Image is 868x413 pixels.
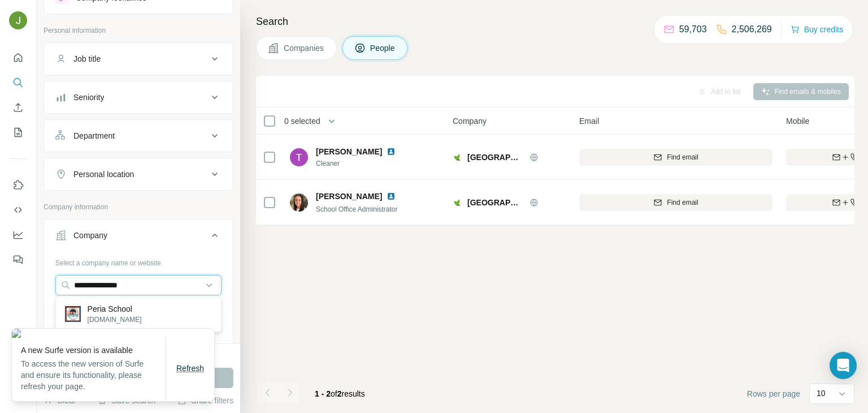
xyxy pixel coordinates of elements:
div: Personal location [73,169,134,180]
p: Personal information [44,25,233,36]
img: Avatar [9,11,27,29]
span: Companies [284,42,325,54]
button: Find email [579,194,772,211]
span: [PERSON_NAME] [316,191,382,202]
button: Department [44,122,233,149]
img: Peria School [65,306,81,322]
span: Refresh [176,364,204,373]
span: [GEOGRAPHIC_DATA] [467,197,524,208]
button: Use Surfe on LinkedIn [9,175,27,195]
button: Personal location [44,161,233,188]
div: Open Intercom Messenger [830,352,857,379]
span: Email [579,115,599,127]
span: Find email [667,197,698,208]
img: 2adbaec7-c8f0-4d1e-af05-b1f7ac98e0f1 [12,329,214,338]
p: 59,703 [679,23,707,36]
img: Avatar [290,148,308,166]
p: [DOMAIN_NAME] [88,315,142,325]
button: Buy credits [791,21,843,37]
button: Seniority [44,84,233,111]
img: Avatar [290,193,308,212]
span: 2 [337,389,342,398]
span: [PERSON_NAME] [316,146,382,157]
span: results [315,389,365,398]
h4: Search [256,14,854,29]
button: Enrich CSV [9,97,27,118]
button: Refresh [168,358,212,378]
p: Company information [44,202,233,212]
span: Company [453,115,487,127]
span: People [370,42,396,54]
p: Peria School [88,303,142,315]
span: Mobile [786,115,809,127]
div: Job title [73,53,101,64]
span: 0 selected [284,115,320,127]
p: 10 [817,388,826,399]
button: My lists [9,122,27,143]
img: Logo of Karangahake School [453,198,462,207]
div: Seniority [73,92,104,103]
span: [GEOGRAPHIC_DATA] [467,152,524,163]
button: Feedback [9,249,27,270]
span: 1 - 2 [315,389,331,398]
img: LinkedIn logo [387,147,396,156]
p: 2,506,269 [732,23,772,36]
span: of [331,389,337,398]
span: Cleaner [316,158,409,169]
img: LinkedIn logo [387,192,396,201]
span: Find email [667,152,698,162]
button: Job title [44,45,233,72]
div: Company [73,230,107,241]
span: School Office Administrator [316,205,398,213]
p: A new Surfe version is available [21,345,166,356]
p: To access the new version of Surfe and ensure its functionality, please refresh your page. [21,358,166,392]
span: Rows per page [747,388,800,399]
button: Find email [579,149,772,166]
button: Use Surfe API [9,200,27,220]
img: Logo of Karangahake School [453,153,462,162]
div: Department [73,130,115,141]
button: Dashboard [9,225,27,245]
div: Select a company name or website [55,253,222,268]
button: Search [9,72,27,93]
button: Quick start [9,48,27,68]
button: Company [44,222,233,253]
